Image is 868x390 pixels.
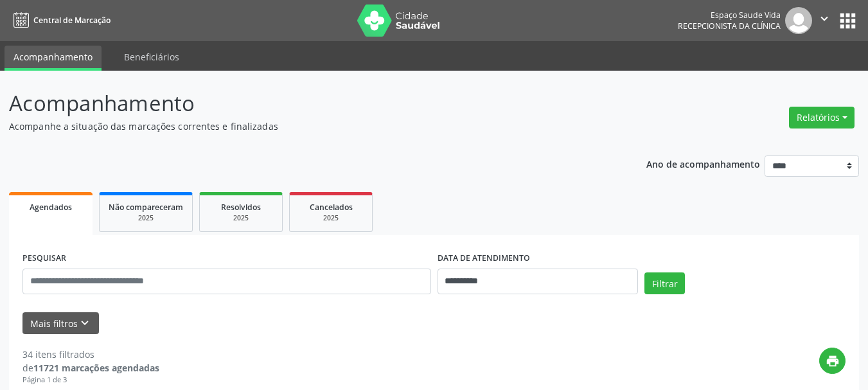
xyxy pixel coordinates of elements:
span: Não compareceram [109,202,183,213]
button: Relatórios [789,107,855,129]
span: Resolvidos [221,202,261,213]
div: 2025 [209,213,273,223]
p: Acompanhamento [9,87,604,120]
div: de [22,361,159,375]
div: Página 1 de 3 [22,375,159,386]
p: Acompanhe a situação das marcações correntes e finalizadas [9,120,604,133]
div: 2025 [109,213,183,223]
span: Recepcionista da clínica [678,21,781,31]
button: Filtrar [644,272,685,294]
a: Acompanhamento [4,46,102,71]
label: DATA DE ATENDIMENTO [438,249,530,269]
button:  [812,7,837,34]
strong: 11721 marcações agendadas [33,362,159,374]
i:  [817,12,831,26]
button: print [819,348,846,374]
label: PESQUISAR [22,249,66,269]
a: Central de Marcação [9,10,111,31]
span: Central de Marcação [33,15,111,26]
button: apps [837,10,859,32]
a: Beneficiários [115,46,188,68]
div: 2025 [299,213,363,223]
button: Mais filtroskeyboard_arrow_down [22,312,99,335]
span: Cancelados [310,202,353,213]
i: print [826,354,840,368]
span: Agendados [30,202,72,213]
div: Espaço Saude Vida [678,10,781,21]
i: keyboard_arrow_down [78,316,92,330]
div: 34 itens filtrados [22,348,159,361]
p: Ano de acompanhamento [646,155,760,172]
img: img [785,7,812,34]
